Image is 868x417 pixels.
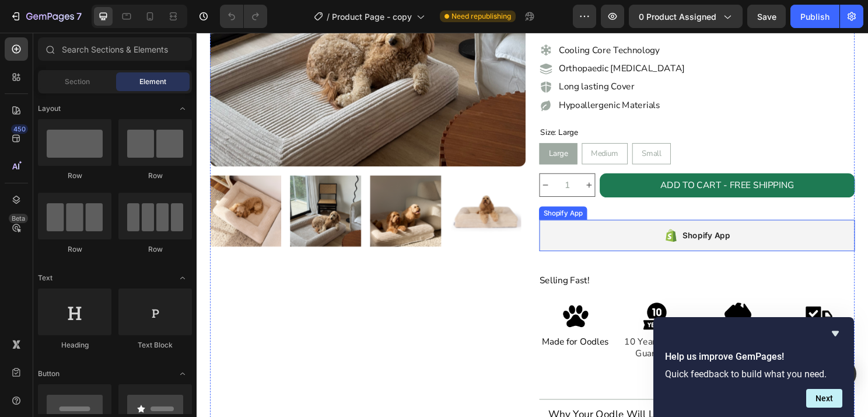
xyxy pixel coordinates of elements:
[527,317,600,341] p: [DEMOGRAPHIC_DATA]-Owned
[828,326,842,340] button: Hide survey
[446,316,513,341] span: 10 Year No-Sag Guarantee
[65,77,90,87] span: Section
[173,364,192,383] span: Toggle open
[197,33,868,417] iframe: Design area
[359,183,405,193] div: Shopify App
[327,11,330,23] span: /
[381,282,409,310] img: gempages_572669083955233944-eba5838a-0bfd-4fc5-9286-f897a2546ab3.webp
[38,369,60,379] span: Button
[118,340,192,350] div: Text Block
[173,99,192,118] span: Toggle open
[665,350,842,364] h2: Help us improve GemPages!
[665,326,842,408] div: Help us improve GemPages!
[11,124,28,134] div: 450
[411,120,439,131] span: Medium
[377,50,509,62] p: Long lasting Cover
[806,389,842,408] button: Next question
[118,244,192,255] div: Row
[38,171,111,181] div: Row
[357,98,398,110] legend: Size: Large
[635,282,663,310] img: gempages_572669083955233944-7c7e9bf8-75ce-410e-8c97-f4d076c78d1d.png
[38,273,52,283] span: Text
[220,5,267,28] div: Undo/Redo
[5,5,87,28] button: 7
[464,120,484,131] span: Small
[452,11,511,22] span: Need republishing
[357,252,409,265] span: Selling Fast!
[466,282,494,310] img: gempages_572669083955233944-365e1c70-5190-4fea-a2b1-82899c550ff6.webp
[420,147,686,172] button: ADD TO CART - FREE SHIPPING
[800,11,829,23] div: Publish
[403,147,415,171] button: increment
[612,317,685,341] p: FREE Shipping Aus Wide
[483,153,623,165] div: ADD TO CART - FREE SHIPPING
[38,37,192,61] input: Search Sections & Elements
[790,5,839,28] button: Publish
[377,69,509,82] p: Hypoallergenic Materials
[38,340,111,350] div: Heading
[367,120,387,131] span: Large
[358,317,431,329] p: Made for Oodles
[629,5,743,28] button: 0 product assigned
[550,282,578,310] img: gempages_572669083955233944-6e3555c7-a010-44ac-9526-74e868eb282f.webp
[38,244,111,255] div: Row
[173,269,192,287] span: Toggle open
[118,171,192,181] div: Row
[639,11,716,23] span: 0 product assigned
[757,12,776,22] span: Save
[506,204,556,218] div: Shopify App
[366,391,551,405] p: Why Your Oodle Will Love Their COSI
[9,214,28,223] div: Beta
[332,11,412,23] span: Product Page - copy
[76,9,82,23] p: 7
[358,147,369,171] button: decrement
[665,369,842,380] p: Quick feedback to build what you need.
[369,147,403,171] input: quantity
[139,77,166,87] span: Element
[38,103,61,114] span: Layout
[747,5,786,28] button: Save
